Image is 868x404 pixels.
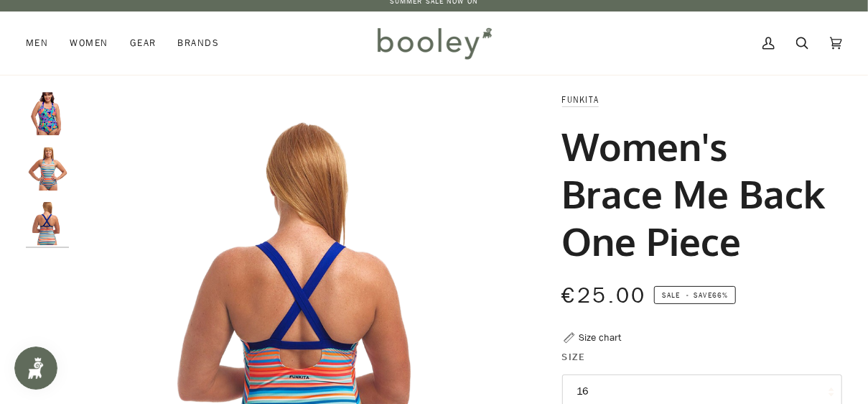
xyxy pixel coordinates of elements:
span: Brands [177,36,219,50]
span: Sale [662,290,680,300]
img: Funkita Women's Brace Me Back One Piece Ripe Stripe - Booley Galway [26,202,69,245]
span: Save [654,286,736,305]
a: Funkita [562,93,599,106]
img: Booley [371,22,497,64]
span: Men [26,36,48,50]
a: Men [26,12,59,75]
a: Gear [119,12,167,75]
div: Size chart [579,330,622,345]
em: • [682,290,694,300]
span: Women [70,36,108,50]
img: Funkita Women's Brace Me Back One Piece Ripe Stripe - Booley Galway [26,147,69,190]
img: Women's Brace Me Back One Piece [26,92,69,135]
a: Women [59,12,118,75]
span: Gear [130,36,157,50]
span: 66% [712,290,728,300]
span: Size [562,349,586,364]
iframe: Button to open loyalty program pop-up [14,346,57,390]
a: Brands [167,12,230,75]
span: €25.00 [562,281,647,311]
h1: Women's Brace Me Back One Piece [562,122,831,265]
